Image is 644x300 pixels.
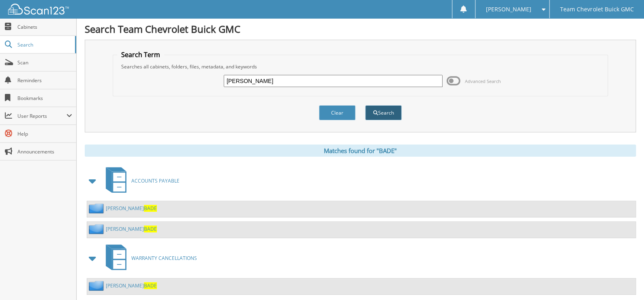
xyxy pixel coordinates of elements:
iframe: Chat Widget [603,261,644,300]
span: BADE [144,205,157,212]
span: BADE [144,282,157,289]
button: Search [365,105,402,120]
a: [PERSON_NAME]BADE [106,282,157,289]
div: Matches found for "BADE" [85,145,636,157]
button: Clear [319,105,355,120]
span: [PERSON_NAME] [486,7,531,12]
h1: Search Team Chevrolet Buick GMC [85,22,636,36]
a: [PERSON_NAME]BADE [106,205,157,212]
img: folder2.png [89,203,106,213]
span: Search [17,41,71,48]
div: Searches all cabinets, folders, files, metadata, and keywords [117,63,603,70]
span: Help [17,130,72,137]
span: Team Chevrolet Buick GMC [560,7,633,12]
img: scan123-logo-white.svg [8,4,69,15]
span: User Reports [17,113,66,119]
span: Cabinets [17,23,72,30]
span: WARRANTY CANCELLATIONS [131,255,197,262]
span: ACCOUNTS PAYABLE [131,177,180,184]
legend: Search Term [117,50,164,59]
a: WARRANTY CANCELLATIONS [101,242,197,274]
span: Bookmarks [17,95,72,102]
span: BADE [144,226,157,232]
a: ACCOUNTS PAYABLE [101,165,180,197]
span: Advanced Search [465,78,501,84]
img: folder2.png [89,281,106,291]
span: Announcements [17,148,72,155]
a: [PERSON_NAME]BADE [106,226,157,232]
span: Reminders [17,77,72,84]
img: folder2.png [89,224,106,234]
span: Scan [17,59,72,66]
